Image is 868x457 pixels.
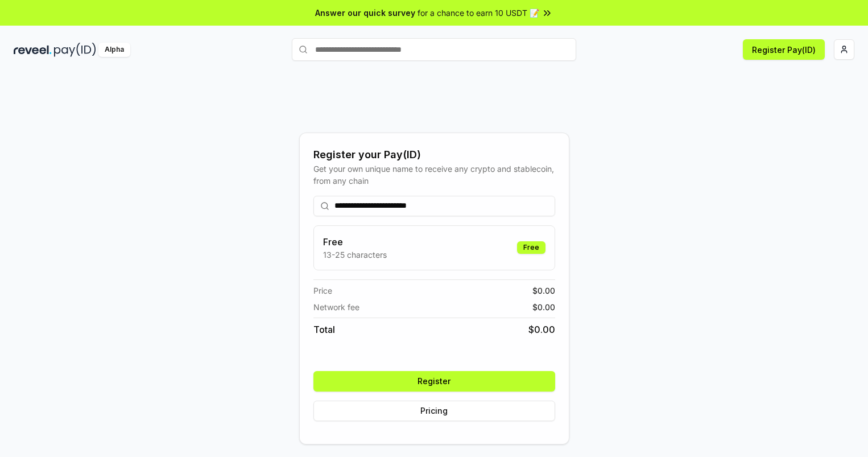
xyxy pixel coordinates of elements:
[313,163,555,187] div: Get your own unique name to receive any crypto and stablecoin, from any chain
[517,241,545,254] div: Free
[528,323,555,336] span: $ 0.00
[418,7,539,19] span: for a chance to earn 10 USDT 📝
[54,43,96,57] img: pay_id
[313,323,335,336] span: Total
[743,39,825,60] button: Register Pay(ID)
[98,43,130,57] div: Alpha
[313,285,332,297] span: Price
[313,401,555,421] button: Pricing
[315,7,415,19] span: Answer our quick survey
[323,235,387,249] h3: Free
[313,301,359,313] span: Network fee
[313,371,555,392] button: Register
[14,43,52,57] img: reveel_dark
[532,301,555,313] span: $ 0.00
[532,285,555,297] span: $ 0.00
[323,249,387,261] p: 13-25 characters
[313,147,555,163] div: Register your Pay(ID)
